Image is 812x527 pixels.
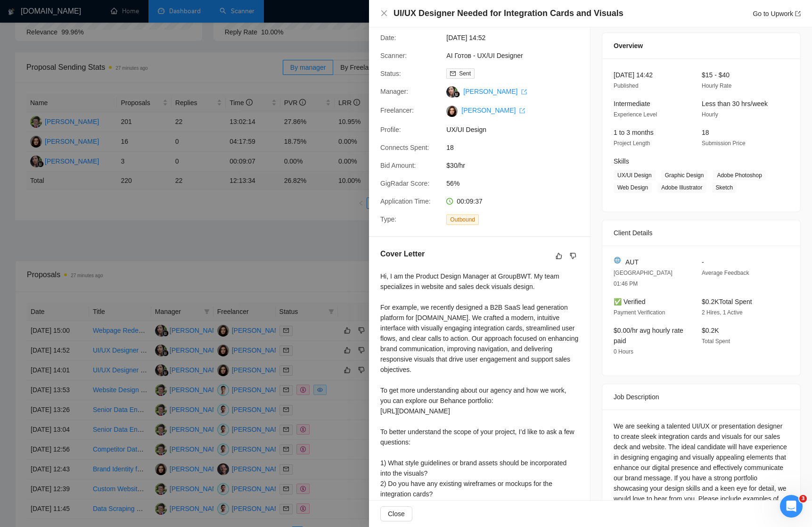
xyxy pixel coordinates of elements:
button: like [553,250,565,262]
span: dislike [570,252,576,260]
img: gigradar-bm.png [453,91,460,98]
span: $0.00/hr avg hourly rate paid [614,327,683,345]
span: Average Feedback [702,270,749,276]
span: Bid Amount: [380,162,416,169]
span: Application Time: [380,198,431,205]
span: - [702,258,704,266]
a: [PERSON_NAME] export [463,88,527,95]
span: [DATE] 14:52 [446,33,588,43]
span: [DATE] 14:42 [614,71,653,79]
span: 3 [799,495,807,502]
span: Manager: [380,88,408,95]
span: export [521,89,527,95]
span: 18 [446,142,588,153]
span: Web Design [614,182,652,193]
span: Less than 30 hrs/week [702,100,768,107]
span: Overview [614,41,643,51]
button: dislike [567,250,579,262]
span: UX/UI Design [446,124,588,135]
span: close [380,9,388,17]
span: ✅ Verified [614,298,646,305]
span: [GEOGRAPHIC_DATA] 01:46 PM [614,270,673,287]
span: GigRadar Score: [380,180,429,187]
span: Hourly Rate [702,82,731,89]
span: Sent [459,70,471,77]
h4: UI/UX Designer Needed for Integration Cards and Visuals [394,8,623,19]
span: $15 - $40 [702,71,730,79]
span: clock-circle [446,198,453,205]
span: Graphic Design [661,170,708,181]
a: AI Готов - UX/UI Designer [446,52,523,59]
div: Client Details [614,220,789,246]
span: Payment Verification [614,309,665,316]
span: $30/hr [446,160,588,171]
span: Scanner: [380,52,407,59]
span: Freelancer: [380,107,414,114]
span: Project Length [614,140,650,147]
span: Sketch [712,182,737,193]
span: Submission Price [702,140,746,147]
div: We are seeking a talented UI/UX or presentation designer to create sleek integration cards and vi... [614,421,789,514]
span: 00:09:37 [457,198,483,205]
span: $0.2K Total Spent [702,298,752,305]
iframe: Intercom live chat [780,495,803,518]
span: export [519,108,525,114]
span: 18 [702,129,709,136]
span: UX/UI Design [614,170,656,181]
span: Total Spent [702,338,730,345]
a: [PERSON_NAME] export [461,107,525,114]
button: Close [380,506,412,521]
span: Adobe Photoshop [713,170,765,181]
span: 1 to 3 months [614,129,654,136]
span: $0.2K [702,327,719,334]
span: like [556,252,562,260]
span: Profile: [380,126,401,133]
a: Go to Upworkexport [753,10,801,17]
img: 🌐 [614,257,621,263]
span: Date: [380,34,396,41]
span: Type: [380,215,396,223]
span: Connects Spent: [380,144,429,151]
span: Adobe Illustrator [657,182,706,193]
span: Close [388,509,405,519]
span: mail [450,71,456,76]
img: c1l1nZvI3UIHgAuA_ldIjSi35WZBbPZNSxyV7wKh4LZ1WYG9-HKSRh2ZAad11oOfJm [446,106,458,117]
span: Status: [380,70,401,77]
span: Experience Level [614,111,657,118]
span: Hourly [702,111,718,118]
span: Intermediate [614,100,650,107]
div: Job Description [614,384,789,410]
span: Outbound [446,214,479,225]
span: 56% [446,178,588,189]
span: 2 Hires, 1 Active [702,309,743,316]
button: Close [380,9,388,17]
span: Skills [614,157,629,165]
span: 0 Hours [614,348,633,355]
span: export [795,11,801,16]
span: AUT [625,257,639,267]
span: Published [614,82,639,89]
h5: Cover Letter [380,248,425,260]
